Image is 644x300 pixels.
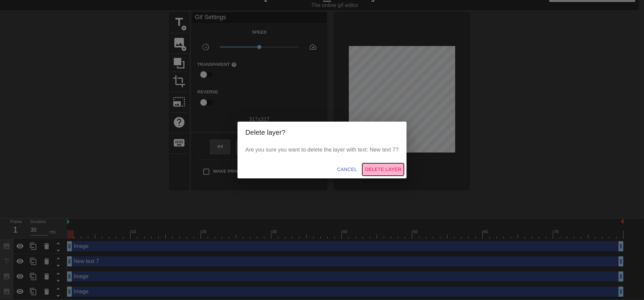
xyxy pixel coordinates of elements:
button: Delete Layer [362,163,404,176]
h2: Delete layer? [246,127,399,138]
p: Are you sure you want to delete the layer with text: New text 7? [246,146,399,154]
span: Delete Layer [365,165,401,174]
button: Cancel [334,163,360,176]
span: Cancel [337,165,357,174]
